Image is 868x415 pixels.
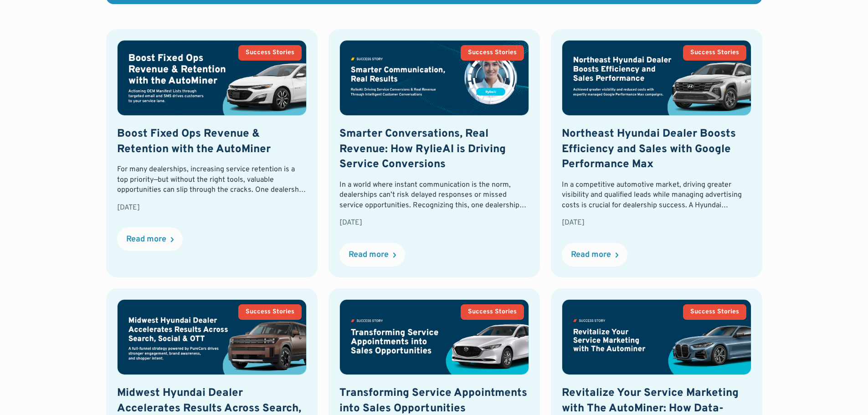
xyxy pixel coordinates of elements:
[571,251,611,259] div: Read more
[117,203,307,213] div: [DATE]
[339,127,529,173] h2: Smarter Conversations, Real Revenue: How RylieAI is Driving Service Conversions
[468,309,517,315] div: Success Stories
[690,309,739,315] div: Success Stories
[117,127,307,157] h2: Boost Fixed Ops Revenue & Retention with the AutoMiner
[562,218,751,228] div: [DATE]
[339,218,529,228] div: [DATE]
[562,127,751,173] h2: Northeast Hyundai Dealer Boosts Efficiency and Sales with Google Performance Max
[246,309,294,315] div: Success Stories
[246,50,294,56] div: Success Stories
[690,50,739,56] div: Success Stories
[126,236,166,244] div: Read more
[551,29,762,277] a: Success StoriesNortheast Hyundai Dealer Boosts Efficiency and Sales with Google Performance MaxIn...
[468,50,517,56] div: Success Stories
[339,180,529,210] div: In a world where instant communication is the norm, dealerships can’t risk delayed responses or m...
[329,29,540,277] a: Success StoriesSmarter Conversations, Real Revenue: How RylieAI is Driving Service ConversionsIn ...
[117,164,307,195] div: For many dealerships, increasing service retention is a top priority—but without the right tools,...
[106,29,318,277] a: Success StoriesBoost Fixed Ops Revenue & Retention with the AutoMinerFor many dealerships, increa...
[562,180,751,210] div: In a competitive automotive market, driving greater visibility and qualified leads while managing...
[349,251,389,259] div: Read more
